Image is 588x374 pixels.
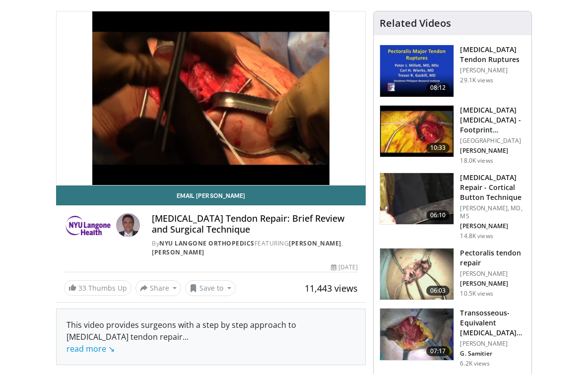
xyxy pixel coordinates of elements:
[460,290,493,298] p: 10.5K views
[380,45,454,97] img: 159936_0000_1.png.150x105_q85_crop-smart_upscale.jpg
[460,340,525,348] p: [PERSON_NAME]
[380,249,454,300] img: 320463_0002_1.png.150x105_q85_crop-smart_upscale.jpg
[460,308,525,338] h3: Transosseous-Equivalent [MEDICAL_DATA] Tendon Repair
[152,248,204,256] a: [PERSON_NAME]
[56,186,366,205] a: Email [PERSON_NAME]
[380,45,525,97] a: 08:12 [MEDICAL_DATA] Tendon Ruptures [PERSON_NAME] 29.1K views
[380,106,454,157] img: Picture_9_1_3.png.150x105_q85_crop-smart_upscale.jpg
[460,137,525,145] p: [GEOGRAPHIC_DATA]
[380,173,525,240] a: 06:10 [MEDICAL_DATA] Repair - Cortical Button Technique [PERSON_NAME], MD, MS [PERSON_NAME] 14.8K...
[57,11,366,185] video-js: Video Player
[380,173,454,225] img: XzOTlMlQSGUnbGTX4xMDoxOjA4MTsiGN.150x105_q85_crop-smart_upscale.jpg
[152,213,358,235] h4: [MEDICAL_DATA] Tendon Repair: Brief Review and Surgical Technique
[460,360,489,368] p: 6.2K views
[135,280,182,296] button: Share
[116,213,140,237] img: Avatar
[426,83,450,93] span: 08:12
[460,66,525,74] p: [PERSON_NAME]
[426,346,450,356] span: 07:17
[460,204,525,220] p: [PERSON_NAME], MD, MS
[64,280,131,296] a: 33 Thumbs Up
[380,308,525,368] a: 07:17 Transosseous-Equivalent [MEDICAL_DATA] Tendon Repair [PERSON_NAME] G. Samitier 6.2K views
[289,239,341,248] a: [PERSON_NAME]
[159,239,255,248] a: NYU Langone Orthopedics
[460,76,493,84] p: 29.1K views
[460,105,525,135] h3: [MEDICAL_DATA] [MEDICAL_DATA] - Footprint Technique
[460,248,525,268] h3: Pectoralis tendon repair
[66,343,115,354] a: read more ↘
[460,147,525,155] p: [PERSON_NAME]
[426,210,450,220] span: 06:10
[78,283,86,293] span: 33
[460,222,525,230] p: [PERSON_NAME]
[460,45,525,64] h3: [MEDICAL_DATA] Tendon Ruptures
[380,17,451,29] h4: Related Videos
[460,157,493,165] p: 18.0K views
[380,248,525,301] a: 06:03 Pectoralis tendon repair [PERSON_NAME] [PERSON_NAME] 10.5K views
[152,239,358,257] div: By FEATURING ,
[380,105,525,165] a: 10:33 [MEDICAL_DATA] [MEDICAL_DATA] - Footprint Technique [GEOGRAPHIC_DATA] [PERSON_NAME] 18.0K v...
[66,331,189,354] span: ...
[64,213,113,237] img: NYU Langone Orthopedics
[331,263,358,272] div: [DATE]
[66,319,356,355] div: This video provides surgeons with a step by step approach to [MEDICAL_DATA] tendon repair
[460,350,525,358] p: G. Samitier
[460,173,525,202] h3: [MEDICAL_DATA] Repair - Cortical Button Technique
[460,270,525,278] p: [PERSON_NAME]
[305,282,358,294] span: 11,443 views
[426,286,450,296] span: 06:03
[185,280,236,296] button: Save to
[380,309,454,360] img: 65628166-7933-4fb2-9bec-eeae485a75de.150x105_q85_crop-smart_upscale.jpg
[426,143,450,153] span: 10:33
[460,280,525,288] p: [PERSON_NAME]
[460,232,493,240] p: 14.8K views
